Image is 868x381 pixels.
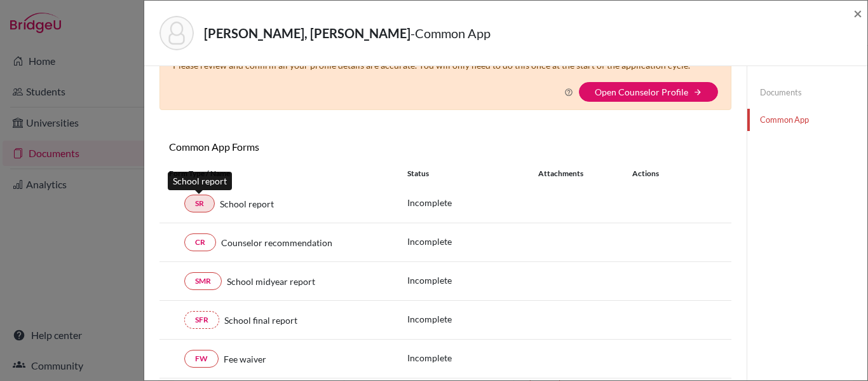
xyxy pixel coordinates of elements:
div: Form Type / Name [159,168,398,179]
i: arrow_forward [693,88,702,97]
span: School report [220,197,274,211]
span: School midyear report [227,275,315,288]
span: × [853,4,862,22]
div: Actions [617,168,696,179]
p: Incomplete [407,235,538,248]
span: School final report [224,314,297,327]
div: School report [168,172,232,190]
button: Open Counselor Profilearrow_forward [579,82,718,102]
h6: Common App Forms [159,141,445,153]
a: SR [184,195,215,212]
a: Open Counselor Profile [595,87,688,97]
p: Incomplete [407,312,538,326]
button: Close [853,6,862,21]
span: - Common App [410,25,491,41]
a: Common App [747,109,867,131]
a: SMR [184,272,222,290]
p: Incomplete [407,274,538,287]
a: CR [184,233,216,251]
p: Incomplete [407,196,538,209]
p: Incomplete [407,351,538,364]
span: Fee waiver [224,352,266,366]
span: Counselor recommendation [221,236,332,249]
a: Documents [747,81,867,104]
a: FW [184,350,219,368]
div: Attachments [538,168,617,179]
a: SFR [184,311,219,329]
div: Status [407,168,538,179]
strong: [PERSON_NAME], [PERSON_NAME] [204,25,410,41]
